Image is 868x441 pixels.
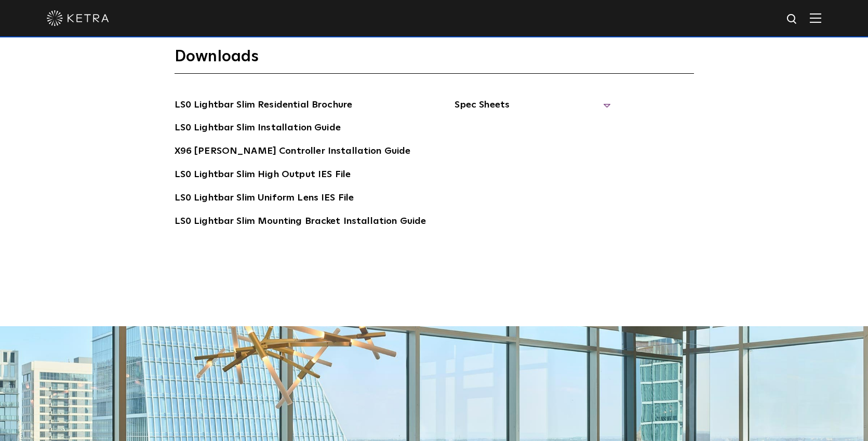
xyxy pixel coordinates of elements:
[175,191,354,207] a: LS0 Lightbar Slim Uniform Lens IES File
[175,98,353,114] a: LS0 Lightbar Slim Residential Brochure
[175,144,411,161] a: X96 [PERSON_NAME] Controller Installation Guide
[175,167,351,184] a: LS0 Lightbar Slim High Output IES File
[175,121,341,137] a: LS0 Lightbar Slim Installation Guide
[810,13,821,23] img: Hamburger%20Nav.svg
[786,13,799,26] img: search icon
[455,98,610,121] span: Spec Sheets
[175,47,694,74] h3: Downloads
[47,10,109,26] img: ketra-logo-2019-white
[175,214,426,231] a: LS0 Lightbar Slim Mounting Bracket Installation Guide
